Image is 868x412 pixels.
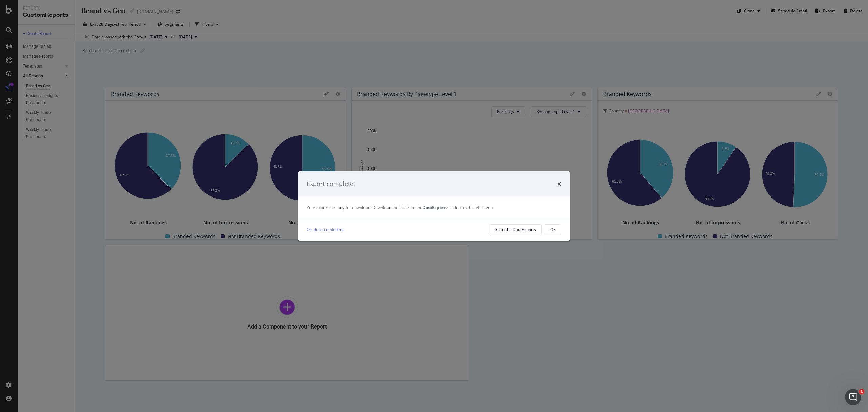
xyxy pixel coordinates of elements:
[307,180,355,188] div: Export complete!
[307,226,345,233] a: Ok, don't remind me
[422,205,447,210] strong: DataExports
[298,171,570,241] div: modal
[550,227,556,232] div: OK
[307,205,561,210] div: Your export is ready for download. Download the file from the
[489,224,542,235] button: Go to the DataExports
[557,180,561,188] div: times
[859,389,864,394] span: 1
[422,205,494,210] span: section on the left menu.
[494,227,536,232] div: Go to the DataExports
[545,224,561,235] button: OK
[845,389,861,405] iframe: Intercom live chat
